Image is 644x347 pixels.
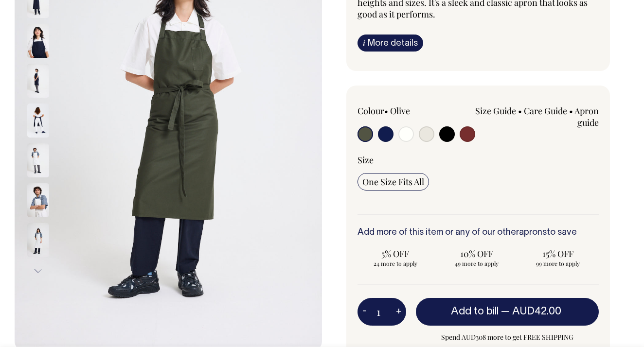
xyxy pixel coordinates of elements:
input: 15% OFF 99 more to apply [520,245,596,270]
label: Olive [390,105,410,117]
span: • [569,105,573,117]
span: • [384,105,388,117]
div: Size [358,154,599,166]
input: One Size Fits All [358,173,429,191]
span: 15% OFF [525,248,591,260]
span: 10% OFF [444,248,509,260]
img: dark-navy [27,24,49,58]
span: Spend AUD308 more to get FREE SHIPPING [416,331,599,343]
img: dark-navy [27,104,49,138]
span: 49 more to apply [444,260,509,267]
button: Next [31,260,45,282]
a: Size Guide [475,105,516,117]
span: Add to bill [451,307,499,316]
input: 10% OFF 49 more to apply [439,245,514,270]
span: 24 more to apply [362,260,428,267]
input: 5% OFF 24 more to apply [358,245,433,270]
a: Apron guide [574,105,599,128]
img: off-white [27,143,49,177]
img: off-white [27,223,49,257]
span: i [363,37,365,48]
h6: Add more of this item or any of our other to save [358,228,599,238]
span: One Size Fits All [362,176,424,188]
div: Colour [358,105,454,117]
span: AUD42.00 [512,307,561,316]
button: Add to bill —AUD42.00 [416,298,599,325]
span: — [501,307,564,316]
a: Care Guide [524,105,567,117]
img: off-white [27,183,49,217]
button: + [391,302,406,322]
a: aprons [519,228,547,237]
img: dark-navy [27,64,49,98]
button: - [358,302,371,322]
span: 99 more to apply [525,260,591,267]
span: 5% OFF [362,248,428,260]
a: iMore details [358,35,423,52]
span: • [518,105,522,117]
